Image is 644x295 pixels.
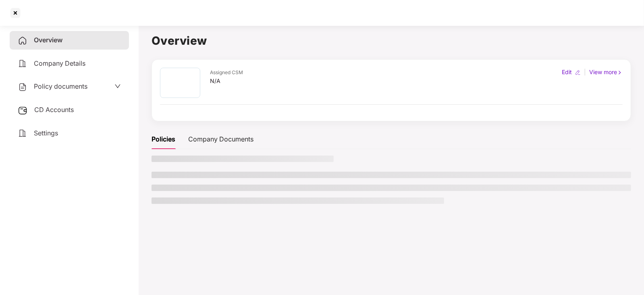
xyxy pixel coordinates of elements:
[34,106,74,114] span: CD Accounts
[34,36,62,44] span: Overview
[34,129,58,137] span: Settings
[152,134,175,144] div: Policies
[18,82,27,92] img: svg+xml;base64,PHN2ZyB4bWxucz0iaHR0cDovL3d3dy53My5vcmcvMjAwMC9zdmciIHdpZHRoPSIyNCIgaGVpZ2h0PSIyNC...
[210,69,243,77] div: Assigned CSM
[152,32,631,50] h1: Overview
[617,70,623,75] img: rightIcon
[188,134,253,144] div: Company Documents
[588,68,624,77] div: View more
[34,82,87,90] span: Policy documents
[210,77,243,85] div: N/A
[18,36,27,46] img: svg+xml;base64,PHN2ZyB4bWxucz0iaHR0cDovL3d3dy53My5vcmcvMjAwMC9zdmciIHdpZHRoPSIyNCIgaGVpZ2h0PSIyNC...
[575,70,581,75] img: editIcon
[18,106,28,115] img: svg+xml;base64,PHN2ZyB3aWR0aD0iMjUiIGhlaWdodD0iMjQiIHZpZXdCb3g9IjAgMCAyNSAyNCIgZmlsbD0ibm9uZSIgeG...
[114,83,121,89] span: down
[18,59,27,69] img: svg+xml;base64,PHN2ZyB4bWxucz0iaHR0cDovL3d3dy53My5vcmcvMjAwMC9zdmciIHdpZHRoPSIyNCIgaGVpZ2h0PSIyNC...
[34,59,85,67] span: Company Details
[582,68,588,77] div: |
[560,68,573,77] div: Edit
[18,129,27,138] img: svg+xml;base64,PHN2ZyB4bWxucz0iaHR0cDovL3d3dy53My5vcmcvMjAwMC9zdmciIHdpZHRoPSIyNCIgaGVpZ2h0PSIyNC...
